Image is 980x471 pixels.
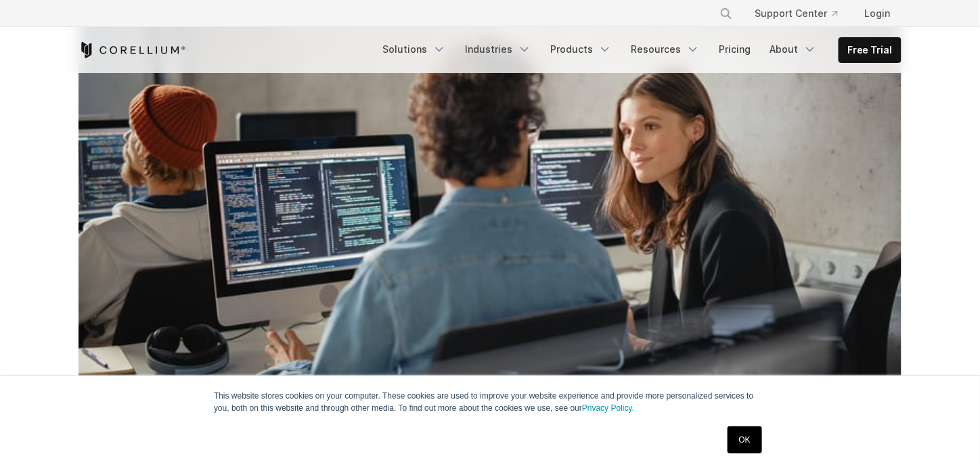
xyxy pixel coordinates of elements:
a: Resources [623,37,708,62]
a: Free Trial [839,38,901,62]
div: Navigation Menu [703,1,901,26]
a: Corellium Home [79,42,186,58]
a: OK [728,426,762,453]
a: About [761,37,825,62]
div: Navigation Menu [374,37,901,63]
a: Privacy Policy. [582,403,634,413]
p: This website stores cookies on your computer. These cookies are used to improve your website expe... [214,390,766,414]
a: Products [542,37,620,62]
a: Solutions [374,37,454,62]
a: Pricing [711,37,759,62]
a: Industries [457,37,539,62]
a: Login [854,1,901,26]
a: Support Center [744,1,849,26]
button: Search [714,1,738,26]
